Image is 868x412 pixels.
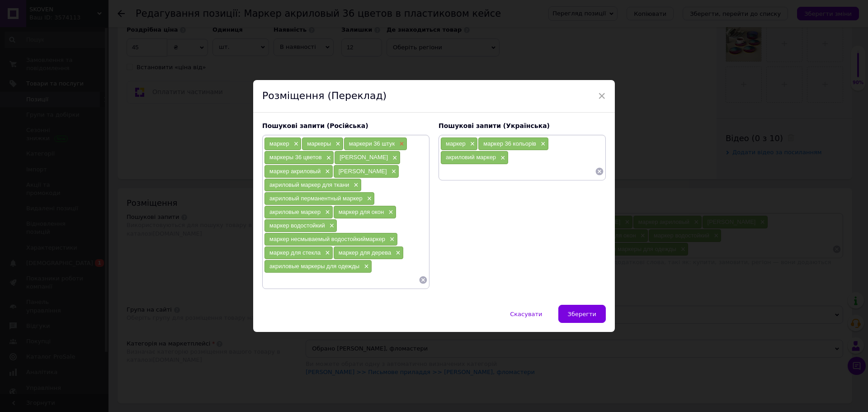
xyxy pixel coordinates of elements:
[390,154,397,162] span: ×
[27,49,553,58] li: — лаковая основа устойчива к механическим повреждениям и воздействию воды, сохраняя декоративный ...
[387,236,395,243] span: ×
[269,140,289,147] span: маркер
[393,249,401,257] span: ×
[538,140,546,148] span: ×
[340,154,388,161] span: [PERSON_NAME]
[339,208,384,215] span: маркер для окон
[269,154,322,161] span: маркеры 36 цветов
[269,222,325,229] span: маркер водостойкий
[498,154,505,162] span: ×
[307,140,331,147] span: маркеры
[339,249,391,256] span: маркер для дерева
[253,80,615,113] div: Розміщення (Переклад)
[9,93,571,102] p: Этот [PERSON_NAME] станет незаменимым инструментом для мастеров, занимающихся декорированием и из...
[269,236,385,242] span: маркер несмываемый водостойкиймаркер
[446,154,496,161] span: акриловий маркер
[269,263,359,270] span: акриловые маркеры для одежды
[598,88,606,104] span: ×
[483,140,536,147] span: маркер 36 кольорів
[27,58,553,68] li: — тонкий помол пигмента обеспечивает равномерное, насыщенное и эстетичное покрытие.
[365,195,372,203] span: ×
[446,140,466,147] span: маркер
[27,50,82,57] strong: Прочное покрытие
[339,168,387,175] span: [PERSON_NAME]
[27,77,553,87] li: — идеально подходит для подкраски торцов, оформления подставок, подносов и других изделий из эпок...
[269,168,321,175] span: маркер акриловый
[323,249,330,257] span: ×
[323,208,330,216] span: ×
[269,195,363,202] span: акриловый перманентный маркер
[500,305,552,323] button: Скасувати
[27,69,125,76] strong: Быстрое приготовление к работе
[439,122,550,129] span: Пошукові запити (Українська)
[324,154,331,162] span: ×
[349,140,395,147] span: маркери 36 штук
[397,140,404,148] span: ×
[323,168,330,175] span: ×
[9,9,571,28] p: [PERSON_NAME] на лаковой основе предназначен для создания прочного и долговечного декоративного п...
[510,311,542,317] span: Скасувати
[269,181,349,188] span: акриловый маркер для ткани
[389,168,396,175] span: ×
[386,208,393,216] span: ×
[327,222,335,230] span: ×
[9,35,54,42] strong: Преимущества:
[292,140,299,148] span: ×
[362,263,369,270] span: ×
[27,68,553,77] li: — внутри маркера расположен специальный шарик для быстрого и эффективного перемешивания краски.
[27,78,91,85] strong: Широкое применение
[558,305,606,323] button: Зберегти
[9,9,571,102] body: Редактор, 6EFEF1C7-FDAB-40AD-904F-AD9E4DD19B0F
[262,122,368,129] span: Пошукові запити (Російська)
[468,140,475,148] span: ×
[568,311,596,317] span: Зберегти
[351,181,359,189] span: ×
[269,249,321,256] span: маркер для стекла
[269,208,321,215] span: акриловые маркер
[27,59,99,66] strong: Высокое качество цвета
[333,140,340,148] span: ×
